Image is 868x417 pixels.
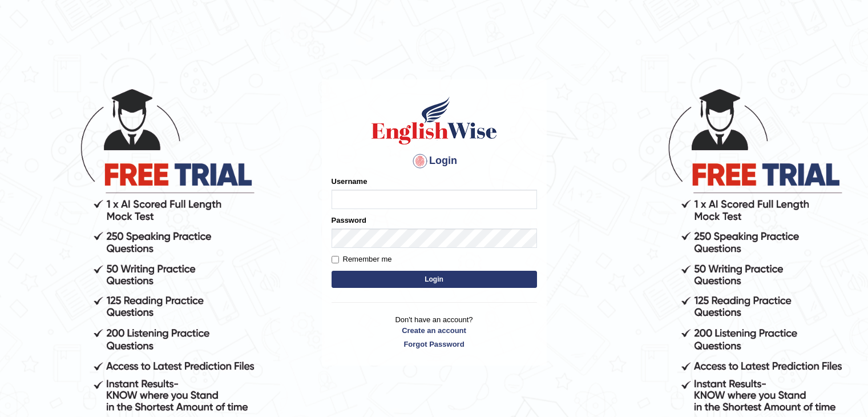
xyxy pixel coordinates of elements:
label: Username [332,176,368,187]
button: Login [332,271,537,288]
input: Remember me [332,256,339,263]
a: Forgot Password [332,339,537,350]
h4: Login [332,152,537,170]
img: Logo of English Wise sign in for intelligent practice with AI [369,95,499,146]
p: Don't have an account? [332,314,537,350]
label: Password [332,215,366,226]
label: Remember me [332,254,392,265]
a: Create an account [332,325,537,336]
